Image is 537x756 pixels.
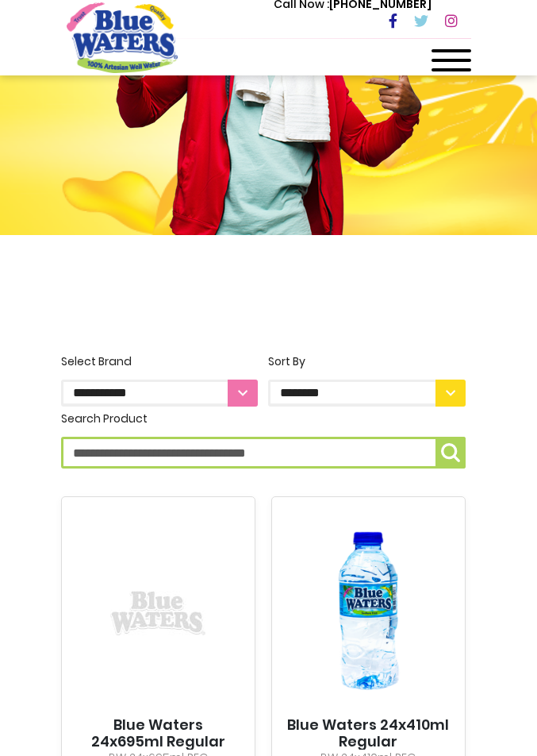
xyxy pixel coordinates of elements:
a: Blue Waters 24x695ml Regular [76,511,240,716]
select: Sort By [268,380,466,407]
img: Blue Waters 24x410ml Regular [286,511,451,716]
a: Blue Waters 24x695ml Regular [76,716,240,750]
select: Select Brand [61,380,259,407]
a: store logo [67,2,178,72]
label: Search Product [61,411,466,469]
div: Sort By [268,353,466,370]
a: Blue Waters 24x410ml Regular [286,716,451,750]
label: Select Brand [61,353,259,407]
button: Search Product [435,437,466,469]
input: Search Product [61,437,466,469]
img: Blue Waters 24x695ml Regular [79,534,237,692]
img: search-icon.png [441,443,460,462]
